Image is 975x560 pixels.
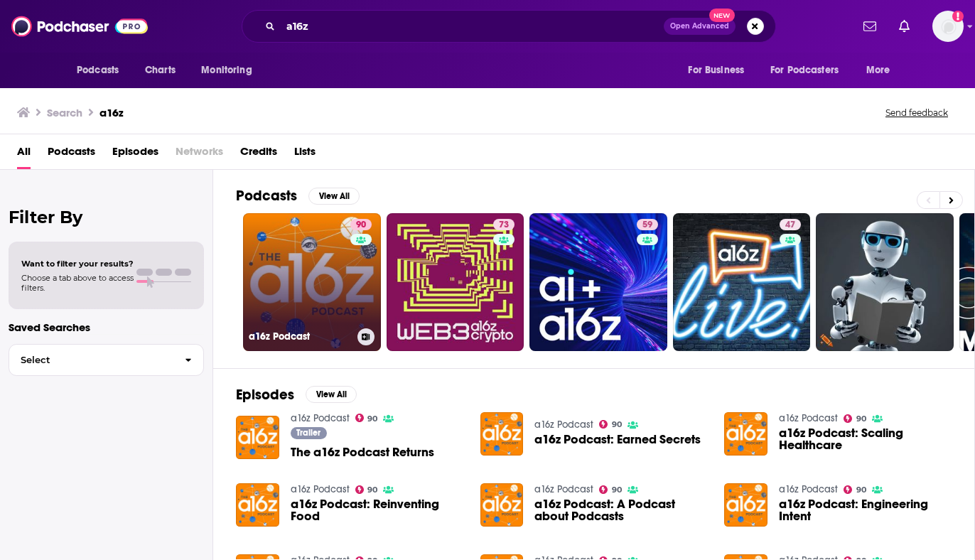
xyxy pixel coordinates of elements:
[670,23,729,30] span: Open Advanced
[785,218,795,232] span: 47
[249,330,352,343] h3: a16z Podcast
[17,140,31,169] a: All
[240,140,277,169] a: Credits
[866,60,890,80] span: More
[176,140,223,169] span: Networks
[688,60,744,80] span: For Business
[932,11,964,42] button: Show profile menu
[367,487,377,493] span: 90
[612,487,622,493] span: 90
[145,60,176,80] span: Charts
[856,57,908,84] button: open menu
[761,57,859,84] button: open menu
[236,386,294,404] h2: Episodes
[9,355,173,365] span: Select
[236,483,279,527] img: a16z Podcast: Reinventing Food
[291,498,463,522] a: a16z Podcast: Reinventing Food
[637,219,658,230] a: 59
[367,416,377,422] span: 90
[664,18,736,35] button: Open AdvancedNew
[9,207,204,227] h2: Filter By
[243,213,381,351] a: 90a16z Podcast
[9,321,204,334] p: Saved Searches
[296,429,320,437] span: Trailer
[642,218,652,232] span: 59
[308,188,360,205] button: View All
[534,483,593,495] a: a16z Podcast
[932,11,964,42] span: Logged in as MargueritePinheiro
[780,219,801,230] a: 47
[534,498,707,522] a: a16z Podcast: A Podcast about Podcasts
[281,15,664,38] input: Search podcasts, credits, & more...
[236,187,360,205] a: PodcastsView All
[11,13,148,40] img: Podchaser - Follow, Share and Rate Podcasts
[480,483,524,527] img: a16z Podcast: A Podcast about Podcasts
[236,386,357,404] a: EpisodesView All
[294,140,316,169] a: Lists
[529,213,667,351] a: 59
[355,485,378,494] a: 90
[678,57,762,84] button: open menu
[724,412,767,456] img: a16z Podcast: Scaling Healthcare
[236,187,297,205] h2: Podcasts
[387,213,524,351] a: 73
[236,416,279,459] img: The a16z Podcast Returns
[673,213,811,351] a: 47
[856,487,866,493] span: 90
[480,412,524,456] img: a16z Podcast: Earned Secrets
[48,140,95,169] a: Podcasts
[844,414,866,423] a: 90
[356,218,366,232] span: 90
[99,106,124,119] h3: a16z
[881,107,952,119] button: Send feedback
[779,412,838,424] a: a16z Podcast
[306,386,357,403] button: View All
[779,498,952,522] a: a16z Podcast: Engineering Intent
[493,219,515,230] a: 73
[858,14,882,38] a: Show notifications dropdown
[242,10,776,43] div: Search podcasts, credits, & more...
[201,60,252,80] span: Monitoring
[932,11,964,42] img: User Profile
[112,140,158,169] a: Episodes
[191,57,270,84] button: open menu
[291,483,350,495] a: a16z Podcast
[599,485,622,494] a: 90
[291,446,434,458] a: The a16z Podcast Returns
[77,60,119,80] span: Podcasts
[499,218,509,232] span: 73
[21,259,134,269] span: Want to filter your results?
[709,9,735,22] span: New
[844,485,866,494] a: 90
[770,60,839,80] span: For Podcasters
[291,412,350,424] a: a16z Podcast
[355,414,378,422] a: 90
[612,421,622,428] span: 90
[779,483,838,495] a: a16z Podcast
[724,483,767,527] img: a16z Podcast: Engineering Intent
[779,427,952,451] a: a16z Podcast: Scaling Healthcare
[952,11,964,22] svg: Add a profile image
[47,106,82,119] h3: Search
[9,344,204,376] button: Select
[599,420,622,429] a: 90
[534,434,701,446] a: a16z Podcast: Earned Secrets
[534,419,593,431] a: a16z Podcast
[856,416,866,422] span: 90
